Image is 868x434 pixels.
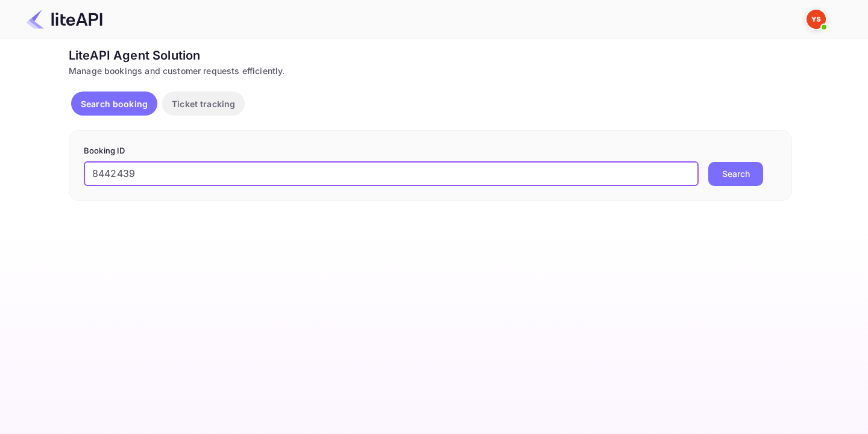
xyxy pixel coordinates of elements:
[69,64,792,77] div: Manage bookings and customer requests efficiently.
[172,98,235,110] p: Ticket tracking
[708,162,763,186] button: Search
[81,98,148,110] p: Search booking
[807,10,826,29] img: Yandex Support
[27,10,102,29] img: LiteAPI Logo
[69,46,792,64] div: LiteAPI Agent Solution
[84,145,777,157] p: Booking ID
[84,162,699,186] input: Enter Booking ID (e.g., 63782194)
